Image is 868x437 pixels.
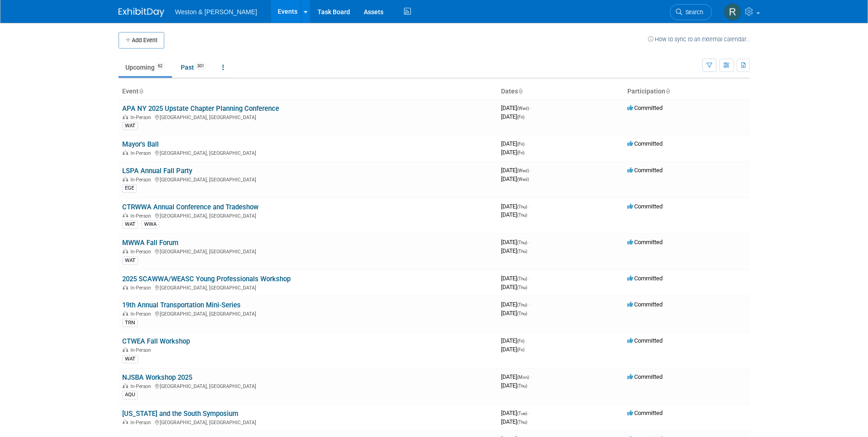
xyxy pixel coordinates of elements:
button: Add Event [119,32,164,49]
span: (Wed) [517,177,529,182]
span: In-Person [130,213,154,219]
a: Past301 [174,59,214,76]
a: CTRWWA Annual Conference and Tradeshow [122,203,259,211]
span: (Fri) [517,347,524,352]
a: Search [670,4,712,20]
span: Committed [627,337,663,344]
img: In-Person Event [123,177,128,181]
img: In-Person Event [123,249,128,253]
span: (Thu) [517,240,527,245]
span: (Thu) [517,276,527,281]
a: 19th Annual Transportation Mini-Series [122,301,241,309]
span: (Thu) [517,420,527,425]
span: Committed [627,167,663,174]
a: MWWA Fall Forum [122,239,178,247]
span: In-Person [130,249,154,255]
span: [DATE] [501,167,532,174]
div: WAT [122,355,138,363]
span: (Thu) [517,204,527,209]
a: Sort by Start Date [518,87,523,95]
img: Roberta Sinclair [724,3,741,21]
span: (Wed) [517,106,529,111]
span: In-Person [130,285,154,291]
span: Committed [627,203,663,210]
span: (Mon) [517,375,529,380]
span: (Fri) [517,150,524,155]
span: Committed [627,373,663,380]
span: Committed [627,239,663,246]
span: [DATE] [501,382,527,389]
a: CTWEA Fall Workshop [122,337,190,345]
th: Participation [624,84,750,99]
div: AQU [122,391,138,399]
div: [GEOGRAPHIC_DATA], [GEOGRAPHIC_DATA] [122,149,494,156]
span: [DATE] [501,175,529,182]
span: - [530,104,532,111]
img: In-Person Event [123,347,128,352]
a: Sort by Participation Type [665,87,670,95]
img: In-Person Event [123,311,128,316]
img: In-Person Event [123,115,128,119]
span: [DATE] [501,203,530,210]
span: - [526,337,527,344]
span: [DATE] [501,337,527,344]
a: NJSBA Workshop 2025 [122,373,192,382]
span: Committed [627,140,663,147]
span: - [530,373,532,380]
img: In-Person Event [123,213,128,218]
span: - [528,275,530,282]
span: (Thu) [517,302,527,307]
a: LSPA Annual Fall Party [122,167,192,175]
img: ExhibitDay [119,8,164,17]
span: [DATE] [501,211,527,218]
div: [GEOGRAPHIC_DATA], [GEOGRAPHIC_DATA] [122,247,494,255]
span: - [528,410,530,416]
th: Event [119,84,497,99]
span: (Tue) [517,411,527,416]
span: 301 [194,63,207,70]
div: [GEOGRAPHIC_DATA], [GEOGRAPHIC_DATA] [122,382,494,389]
div: [GEOGRAPHIC_DATA], [GEOGRAPHIC_DATA] [122,113,494,120]
a: Sort by Event Name [139,87,143,95]
span: - [526,140,527,147]
span: [DATE] [501,418,527,425]
a: 2025 SCAWWA/WEASC Young Professionals Workshop [122,275,291,283]
span: (Fri) [517,142,524,147]
span: In-Person [130,150,154,156]
span: - [528,239,530,246]
a: APA NY 2025 Upstate Chapter Planning Conference [122,104,279,113]
span: (Fri) [517,339,524,344]
th: Dates [497,84,624,99]
span: In-Person [130,383,154,389]
span: Committed [627,275,663,282]
span: (Thu) [517,213,527,218]
div: WAT [122,220,138,229]
span: Weston & [PERSON_NAME] [175,8,257,16]
span: (Thu) [517,383,527,388]
span: (Wed) [517,168,529,173]
span: [DATE] [501,247,527,254]
span: (Thu) [517,311,527,316]
div: [GEOGRAPHIC_DATA], [GEOGRAPHIC_DATA] [122,418,494,426]
img: In-Person Event [123,420,128,424]
span: [DATE] [501,113,524,120]
img: In-Person Event [123,150,128,155]
a: How to sync to an external calendar... [648,36,750,43]
a: Upcoming62 [119,59,172,76]
span: [DATE] [501,239,530,246]
span: In-Person [130,420,154,426]
span: 62 [155,63,165,70]
span: Committed [627,410,663,416]
span: [DATE] [501,104,532,111]
span: [DATE] [501,346,524,353]
span: In-Person [130,347,154,353]
div: WAT [122,257,138,265]
a: Mayor's Ball [122,140,159,148]
span: In-Person [130,115,154,120]
span: [DATE] [501,301,530,308]
span: - [528,301,530,308]
span: [DATE] [501,373,532,380]
div: EGE [122,184,137,192]
div: TRN [122,319,138,327]
span: In-Person [130,177,154,183]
